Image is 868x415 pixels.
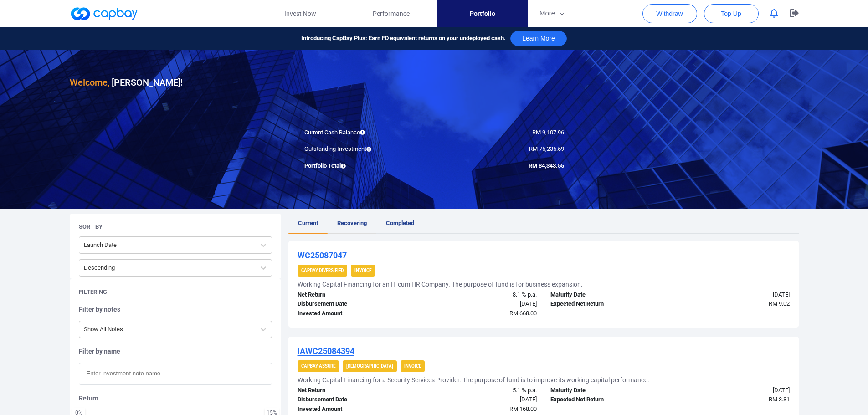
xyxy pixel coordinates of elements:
h5: Return [79,394,272,402]
span: RM 168.00 [509,405,537,412]
div: Maturity Date [544,290,670,300]
span: RM 9.02 [769,300,790,307]
strong: CapBay Assure [301,364,335,369]
span: RM 3.81 [769,396,790,403]
button: Top Up [704,4,759,23]
span: Current [298,220,318,226]
span: RM 84,343.55 [529,162,564,169]
div: 5.1 % p.a. [417,386,544,395]
h5: Sort By [79,223,103,231]
span: Welcome, [70,77,109,88]
div: Disbursement Date [291,395,417,405]
div: [DATE] [670,290,796,300]
strong: [DEMOGRAPHIC_DATA] [346,364,393,369]
div: Expected Net Return [544,299,670,309]
button: Withdraw [642,4,697,23]
h3: [PERSON_NAME] ! [70,75,183,90]
strong: Invoice [354,268,371,273]
div: [DATE] [417,299,544,309]
span: Performance [373,9,410,19]
div: Outstanding Investment [298,144,434,154]
strong: CapBay Diversified [301,268,344,273]
h5: Working Capital Financing for a Security Services Provider. The purpose of fund is to improve its... [298,376,649,384]
u: iAWC25084394 [298,346,354,356]
span: Portfolio [470,9,495,19]
input: Enter investment note name [79,363,272,385]
div: Net Return [291,386,417,395]
span: Completed [386,220,414,226]
h5: Working Capital Financing for an IT cum HR Company. The purpose of fund is for business expansion. [298,280,583,288]
span: Top Up [721,9,741,18]
div: Expected Net Return [544,395,670,405]
strong: Invoice [404,364,421,369]
div: [DATE] [417,395,544,405]
u: WC25087047 [298,251,347,260]
div: Maturity Date [544,386,670,395]
div: Current Cash Balance [298,128,434,138]
span: RM 9,107.96 [532,129,564,136]
button: Learn More [510,31,567,46]
div: Invested Amount [291,309,417,318]
div: Invested Amount [291,405,417,414]
div: Disbursement Date [291,299,417,309]
span: Introducing CapBay Plus: Earn FD equivalent returns on your undeployed cash. [301,34,506,43]
div: [DATE] [670,386,796,395]
div: Net Return [291,290,417,300]
h5: Filtering [79,288,107,296]
h5: Filter by name [79,347,272,355]
h5: Filter by notes [79,305,272,313]
span: RM 75,235.59 [529,145,564,152]
div: Portfolio Total [298,161,434,171]
span: Recovering [337,220,367,226]
span: RM 668.00 [509,310,537,317]
div: 8.1 % p.a. [417,290,544,300]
